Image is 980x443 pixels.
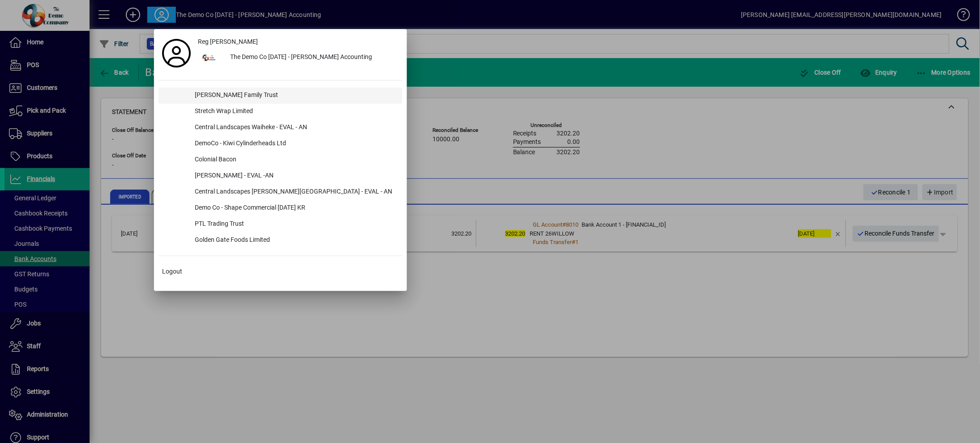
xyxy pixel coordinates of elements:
[162,267,182,276] span: Logout
[158,120,402,136] button: Central Landscapes Waiheke - EVAL - AN
[188,88,402,104] div: [PERSON_NAME] Family Trust
[158,104,402,120] button: Stretch Wrap Limited
[194,50,402,66] button: The Demo Co [DATE] - [PERSON_NAME] Accounting
[188,200,402,216] div: Demo Co - Shape Commercial [DATE] KR
[158,88,402,104] button: [PERSON_NAME] Family Trust
[188,104,402,120] div: Stretch Wrap Limited
[188,136,402,152] div: DemoCo - Kiwi Cylinderheads Ltd
[158,45,194,61] a: Profile
[158,152,402,168] button: Colonial Bacon
[188,232,402,249] div: Golden Gate Foods Limited
[158,200,402,216] button: Demo Co - Shape Commercial [DATE] KR
[188,216,402,232] div: PTL Trading Trust
[158,136,402,152] button: DemoCo - Kiwi Cylinderheads Ltd
[158,216,402,232] button: PTL Trading Trust
[188,120,402,136] div: Central Landscapes Waiheke - EVAL - AN
[188,168,402,184] div: [PERSON_NAME] - EVAL -AN
[188,184,402,200] div: Central Landscapes [PERSON_NAME][GEOGRAPHIC_DATA] - EVAL - AN
[194,34,402,50] a: Reg [PERSON_NAME]
[158,168,402,184] button: [PERSON_NAME] - EVAL -AN
[158,263,402,279] button: Logout
[198,37,258,46] span: Reg [PERSON_NAME]
[158,184,402,200] button: Central Landscapes [PERSON_NAME][GEOGRAPHIC_DATA] - EVAL - AN
[223,50,402,66] div: The Demo Co [DATE] - [PERSON_NAME] Accounting
[158,232,402,249] button: Golden Gate Foods Limited
[188,152,402,168] div: Colonial Bacon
